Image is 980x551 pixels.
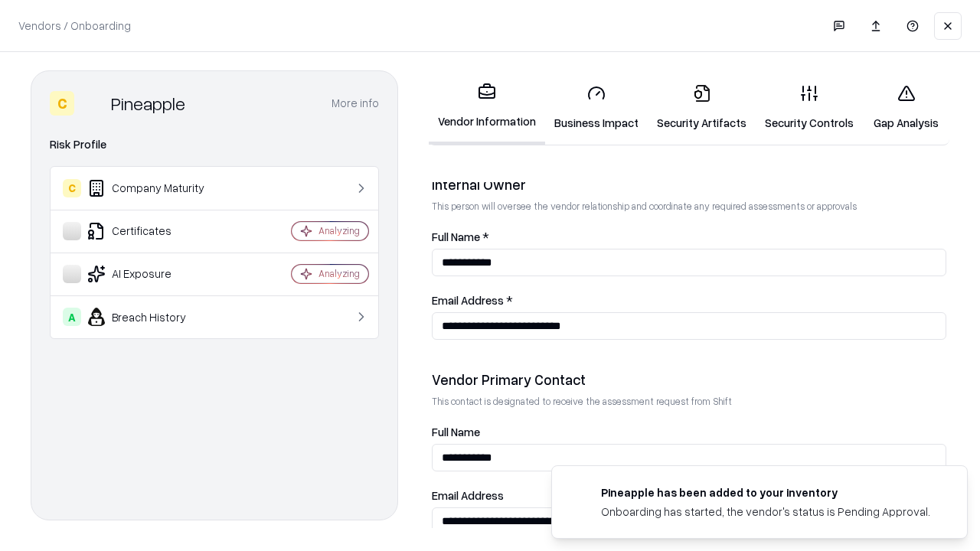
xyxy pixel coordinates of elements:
div: Internal Owner [432,175,946,194]
div: C [63,179,81,197]
div: Company Maturity [63,179,246,197]
div: Analyzing [318,267,360,280]
a: Vendor Information [429,70,545,145]
a: Gap Analysis [863,72,949,143]
div: Pineapple [111,91,185,116]
div: Breach History [63,308,246,326]
div: Certificates [63,222,246,240]
a: Security Controls [756,72,863,143]
div: Risk Profile [50,135,379,154]
label: Email Address [432,490,946,501]
p: This person will oversee the vendor relationship and coordinate any required assessments or appro... [432,200,946,213]
a: Security Artifacts [648,72,756,143]
label: Full Name [432,426,946,438]
a: Business Impact [545,72,648,143]
p: Vendors / Onboarding [18,18,131,34]
div: Pineapple has been added to your inventory [601,484,930,500]
img: pineappleenergy.com [570,484,589,503]
label: Email Address * [432,295,946,306]
div: Analyzing [318,224,360,237]
img: Pineapple [80,91,105,116]
div: Onboarding has started, the vendor's status is Pending Approval. [601,504,930,520]
div: AI Exposure [63,265,246,283]
p: This contact is designated to receive the assessment request from Shift [432,395,946,408]
div: Vendor Primary Contact [432,370,946,389]
label: Full Name * [432,231,946,243]
div: C [50,91,74,116]
button: More info [332,90,379,117]
div: A [63,308,81,326]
